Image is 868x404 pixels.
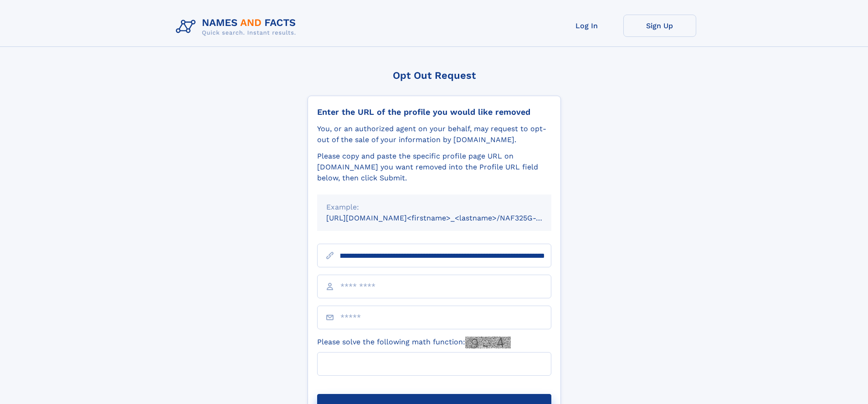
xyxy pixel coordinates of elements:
[317,337,511,348] label: Please solve the following math function:
[623,15,696,37] a: Sign Up
[172,15,303,39] img: Logo Names and Facts
[326,214,569,222] small: [URL][DOMAIN_NAME]<firstname>_<lastname>/NAF325G-xxxxxxxx
[317,123,551,145] div: You, or an authorized agent on your behalf, may request to opt-out of the sale of your informatio...
[317,107,551,117] div: Enter the URL of the profile you would like removed
[326,202,542,213] div: Example:
[550,15,623,37] a: Log In
[317,151,551,184] div: Please copy and paste the specific profile page URL on [DOMAIN_NAME] you want removed into the Pr...
[308,70,561,81] div: Opt Out Request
